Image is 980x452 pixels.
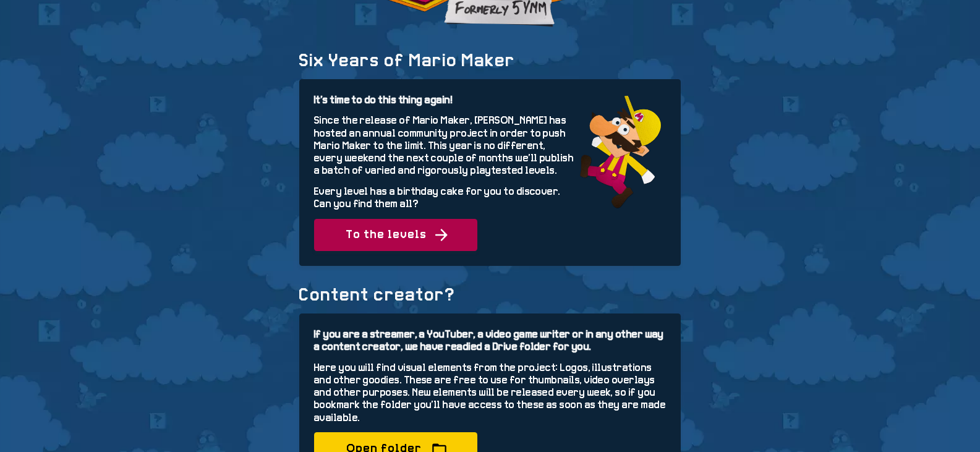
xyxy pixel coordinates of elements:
[314,329,664,352] strong: If you are a streamer, a YouTuber, a video game writer or in any other way a content creator, we ...
[314,95,453,106] strong: It's time to do this thing again!
[314,114,575,185] p: Since the release of Mario Maker, [PERSON_NAME] has hosted an annual community project in order t...
[574,94,666,211] img: Mario wants CAKE!
[309,213,483,257] a: To the levels
[314,185,575,219] p: Every level has a birthday cake for you to discover. Can you find them all?
[314,362,666,433] p: Here you will find visual elements from the project: Logos, illustrations and other goodies. Thes...
[314,219,477,251] span: To the levels
[299,54,681,79] h1: Six Years of Mario Maker
[299,288,681,313] h1: Content creator?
